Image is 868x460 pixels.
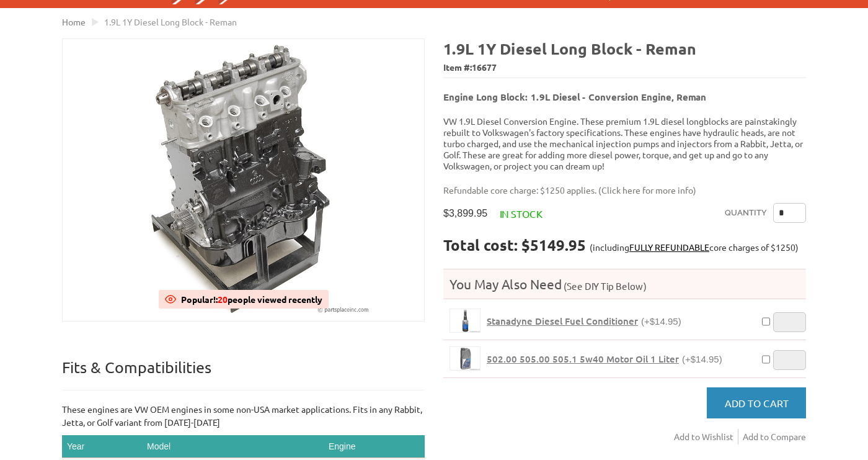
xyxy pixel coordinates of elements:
[601,184,693,196] a: Click here for more info
[62,16,86,27] a: Home
[562,280,647,292] span: (See DIY Tip Below)
[487,353,679,365] span: 502.00 505.00 505.1 5w40 Motor Oil 1 Liter
[500,207,542,220] span: In stock
[443,276,806,292] h4: You May Also Need
[443,38,696,58] b: 1.9L 1Y Diesel Long Block - Reman
[743,429,806,444] a: Add to Compare
[707,387,806,418] button: Add to Cart
[450,309,480,332] img: Stanadyne Diesel Fuel Conditioner
[443,91,706,103] b: Engine Long Block: 1.9L Diesel - Conversion Engine, Reman
[104,16,237,27] span: 1.9L 1Y Diesel Long Block - Reman
[590,241,799,253] span: (including core charges of $1250)
[443,115,806,171] p: VW 1.9L Diesel Conversion Engine. These premium 1.9L diesel longblocks are painstakingly rebuilt ...
[62,435,142,458] th: Year
[487,315,638,327] span: Stanadyne Diesel Fuel Conditioner
[450,347,480,370] img: 502.00 505.00 505.1 5w40 Motor Oil 1 Liter
[443,207,487,219] span: $3,899.95
[443,59,806,77] span: Item #:
[641,316,681,327] span: (+$14.95)
[682,354,722,364] span: (+$14.95)
[449,309,480,333] a: Stanadyne Diesel Fuel Conditioner
[629,241,709,253] a: FULLY REFUNDABLE
[725,397,789,409] span: Add to Cart
[142,435,324,458] th: Model
[725,203,767,223] label: Quantity
[324,435,425,458] th: Engine
[674,429,738,444] a: Add to Wishlist
[63,39,424,321] img: Rebuilt
[62,403,425,429] p: These engines are VW OEM engines in some non-USA market applications. Fits in any Rabbit, Jetta, ...
[443,184,797,197] p: Refundable core charge: $1250 applies. ( )
[449,346,480,371] a: 502.00 505.00 505.1 5w40 Motor Oil 1 Liter
[62,358,425,390] p: Fits & Compatibilities
[487,353,722,365] a: 502.00 505.00 505.1 5w40 Motor Oil 1 Liter(+$14.95)
[472,61,497,73] span: 16677
[443,235,586,255] strong: Total cost: $5149.95
[487,315,681,327] a: Stanadyne Diesel Fuel Conditioner(+$14.95)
